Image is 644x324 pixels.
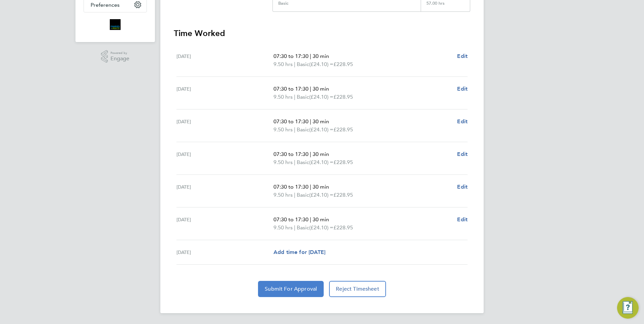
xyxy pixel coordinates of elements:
[457,216,468,224] a: Edit
[309,126,333,133] span: (£24.10) =
[294,192,295,198] span: |
[297,191,309,199] span: Basic
[457,118,468,125] span: Edit
[310,86,311,92] span: |
[278,1,288,6] div: Basic
[273,192,293,198] span: 9.50 hrs
[273,184,309,190] span: 07:30 to 17:30
[174,28,470,39] h3: Time Worked
[313,86,329,92] span: 30 min
[333,126,353,133] span: £228.95
[313,151,329,157] span: 30 min
[333,61,353,67] span: £228.95
[273,126,293,133] span: 9.50 hrs
[273,249,325,255] span: Add time for [DATE]
[176,183,273,199] div: [DATE]
[297,93,309,101] span: Basic
[457,86,468,92] span: Edit
[273,94,293,100] span: 9.50 hrs
[457,53,468,59] span: Edit
[258,281,324,297] button: Submit For Approval
[273,216,309,223] span: 07:30 to 17:30
[310,184,311,190] span: |
[265,286,317,292] span: Submit For Approval
[273,248,325,256] a: Add time for [DATE]
[176,118,273,134] div: [DATE]
[309,224,333,231] span: (£24.10) =
[336,286,379,292] span: Reject Timesheet
[313,184,329,190] span: 30 min
[84,19,147,30] a: Go to home page
[297,224,309,232] span: Basic
[273,118,309,125] span: 07:30 to 17:30
[310,118,311,125] span: |
[297,126,309,134] span: Basic
[273,86,309,92] span: 07:30 to 17:30
[313,118,329,125] span: 30 min
[294,126,295,133] span: |
[457,184,468,190] span: Edit
[313,53,329,59] span: 30 min
[297,60,309,68] span: Basic
[333,159,353,165] span: £228.95
[176,216,273,232] div: [DATE]
[333,94,353,100] span: £228.95
[457,118,468,126] a: Edit
[333,224,353,231] span: £228.95
[617,297,639,319] button: Engage Resource Center
[273,159,293,165] span: 9.50 hrs
[457,150,468,158] a: Edit
[294,224,295,231] span: |
[91,2,120,8] span: Preferences
[309,61,333,67] span: (£24.10) =
[457,151,468,157] span: Edit
[309,94,333,100] span: (£24.10) =
[176,150,273,166] div: [DATE]
[310,216,311,223] span: |
[310,53,311,59] span: |
[176,52,273,68] div: [DATE]
[294,61,295,67] span: |
[273,61,293,67] span: 9.50 hrs
[457,216,468,223] span: Edit
[297,158,309,166] span: Basic
[101,50,130,63] a: Powered byEngage
[333,192,353,198] span: £228.95
[310,151,311,157] span: |
[329,281,386,297] button: Reject Timesheet
[294,94,295,100] span: |
[421,1,470,11] div: 57.00 hrs
[273,151,309,157] span: 07:30 to 17:30
[457,183,468,191] a: Edit
[309,159,333,165] span: (£24.10) =
[176,85,273,101] div: [DATE]
[273,53,309,59] span: 07:30 to 17:30
[309,192,333,198] span: (£24.10) =
[457,85,468,93] a: Edit
[110,50,129,56] span: Powered by
[110,56,129,62] span: Engage
[294,159,295,165] span: |
[273,224,293,231] span: 9.50 hrs
[176,248,273,256] div: [DATE]
[110,19,121,30] img: bromak-logo-retina.png
[457,52,468,60] a: Edit
[313,216,329,223] span: 30 min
